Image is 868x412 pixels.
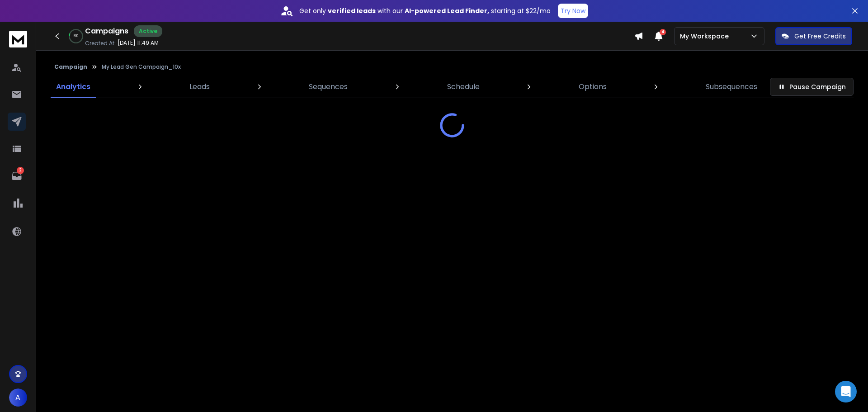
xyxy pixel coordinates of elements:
a: Leads [184,76,215,98]
button: Campaign [54,63,87,71]
button: A [9,388,27,407]
button: Try Now [558,4,588,18]
p: Try Now [561,6,585,15]
p: 2 [17,167,24,174]
a: Subsequences [700,76,763,98]
a: Options [573,76,612,98]
a: Schedule [442,76,485,98]
div: Open Intercom Messenger [835,381,857,403]
p: My Workspace [680,32,732,41]
a: Analytics [51,76,96,98]
p: Options [579,81,607,92]
p: [DATE] 11:49 AM [118,39,159,47]
button: Get Free Credits [775,27,852,45]
div: Active [134,25,162,37]
p: Leads [189,81,210,92]
a: Sequences [303,76,353,98]
p: Sequences [309,81,348,92]
p: Analytics [56,81,90,92]
strong: AI-powered Lead Finder, [405,6,489,15]
p: My Lead Gen Campaign_10x [102,63,181,71]
p: Get Free Credits [794,32,846,41]
img: logo [9,31,27,47]
button: Pause Campaign [770,78,854,96]
p: Created At: [85,40,116,47]
strong: verified leads [328,6,376,15]
p: 6 % [74,33,78,39]
p: Schedule [447,81,480,92]
span: 4 [660,29,666,35]
p: Subsequences [706,81,757,92]
h1: Campaigns [85,26,128,37]
p: Get only with our starting at $22/mo [299,6,551,15]
a: 2 [8,167,26,185]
